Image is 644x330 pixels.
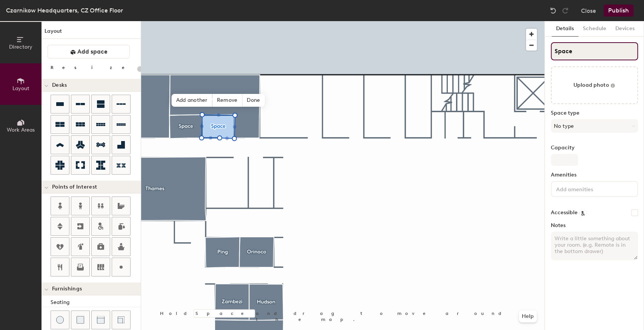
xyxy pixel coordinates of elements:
img: Cushion [77,316,84,324]
label: Space type [551,110,638,116]
div: Seating [51,298,141,307]
label: Amenities [551,172,638,178]
label: Capacity [551,145,638,151]
span: Add space [77,48,108,55]
button: Cushion [71,310,90,329]
label: Accessible [551,210,578,216]
span: Furnishings [52,286,82,292]
button: No type [551,119,638,133]
input: Add amenities [555,184,622,193]
button: Schedule [578,21,611,37]
button: Stool [51,310,69,329]
img: Stool [56,316,64,324]
span: Remove [212,94,243,107]
img: Undo [549,7,557,14]
button: Upload photo [551,66,638,104]
span: Done [242,94,264,107]
img: Redo [561,7,569,14]
h1: Layout [41,27,141,39]
img: Couch (middle) [97,316,105,324]
button: Devices [611,21,639,37]
span: Add another [172,94,212,107]
img: Couch (corner) [117,316,125,324]
button: Publish [604,5,633,17]
span: Layout [12,85,29,92]
button: Couch (middle) [91,310,110,329]
div: Resize [51,64,134,71]
span: Directory [9,44,32,50]
span: Desks [52,82,67,88]
button: Close [581,5,596,17]
label: Notes [551,223,638,229]
div: Czarnikow Headquarters, CZ Office Floor [6,6,123,15]
button: Add space [48,45,130,58]
button: Details [552,21,578,37]
button: Help [519,310,537,322]
button: Couch (corner) [112,310,131,329]
span: Points of Interest [52,184,97,190]
span: Work Areas [7,127,35,133]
